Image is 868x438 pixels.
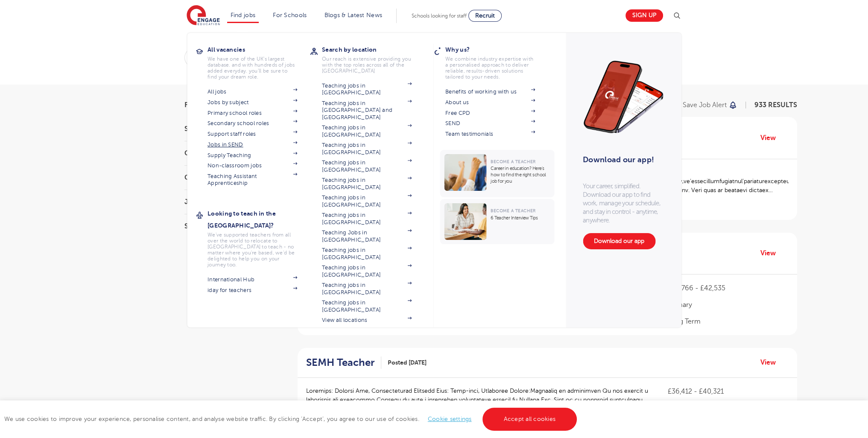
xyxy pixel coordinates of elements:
a: Teaching jobs in [GEOGRAPHIC_DATA] [322,194,412,208]
a: Cookie settings [428,416,472,422]
a: Teaching jobs in [GEOGRAPHIC_DATA] [322,177,412,191]
a: Blogs & Latest News [324,12,383,18]
a: Accept all cookies [482,408,577,431]
a: Teaching jobs in [GEOGRAPHIC_DATA] [322,299,412,313]
span: Become a Teacher [491,208,535,213]
img: Engage Education [187,5,220,26]
a: Free CPD [445,110,535,117]
a: Teaching jobs in [GEOGRAPHIC_DATA] [322,124,412,138]
div: Submit [184,48,590,67]
p: £36,412 - £40,321 [668,386,789,397]
a: Secondary school roles [208,120,297,127]
a: View [760,132,782,143]
a: Primary school roles [208,110,297,117]
a: Download our app [583,233,655,249]
h3: Why us? [445,44,548,55]
p: Save job alert [683,102,727,108]
h3: Download our app! [583,150,660,169]
a: Teaching jobs in [GEOGRAPHIC_DATA] [322,212,412,226]
p: Long Term [668,316,789,327]
a: Become a TeacherCareer in education? Here’s how to find the right school job for you [440,150,556,197]
p: We have one of the UK's largest database. and with hundreds of jobs added everyday. you'll be sur... [208,56,297,80]
span: 933 RESULTS [754,101,797,109]
p: 6 Teacher Interview Tips [491,215,550,221]
a: View all locations [322,317,412,324]
span: Filters [184,102,210,108]
a: SEMH Teacher [306,356,381,369]
span: Recruit [475,12,495,19]
h3: City [184,174,278,181]
p: Loremips: Dolorsi Ame, Consecteturad Elitsedd Eius: Temp-inci, Utlaboree Dolore:Magnaaliq en admi... [306,386,651,413]
a: Search by locationOur reach is extensive providing you with the top roles across all of the [GEOG... [322,44,424,74]
h3: Sector [184,223,278,230]
a: View [760,248,782,259]
p: Career in education? Here’s how to find the right school job for you [491,165,550,184]
a: Find jobs [231,12,256,18]
a: All vacanciesWe have one of the UK's largest database. and with hundreds of jobs added everyday. ... [208,44,310,80]
p: Our reach is extensive providing you with the top roles across all of the [GEOGRAPHIC_DATA] [322,56,412,74]
a: Teaching jobs in [GEOGRAPHIC_DATA] [322,282,412,296]
a: About us [445,99,535,106]
a: iday for teachers [208,287,297,294]
a: Looking to teach in the [GEOGRAPHIC_DATA]?We've supported teachers from all over the world to rel... [208,207,310,268]
p: Your career, simplified. Download our app to find work, manage your schedule, and stay in control... [583,182,664,225]
a: Teaching jobs in [GEOGRAPHIC_DATA] and [GEOGRAPHIC_DATA] [322,100,412,121]
a: Team testimonials [445,131,535,137]
a: Teaching jobs in [GEOGRAPHIC_DATA] [322,159,412,173]
a: Recruit [468,10,502,22]
a: SEND [445,120,535,127]
h2: SEMH Teacher [306,356,374,369]
span: Become a Teacher [491,159,535,164]
a: Jobs in SEND [208,141,297,148]
a: Teaching Jobs in [GEOGRAPHIC_DATA] [322,229,412,243]
p: Primary [668,300,789,310]
h3: Job Type [184,199,278,205]
p: We've supported teachers from all over the world to relocate to [GEOGRAPHIC_DATA] to teach - no m... [208,232,297,268]
h3: All vacancies [208,44,310,55]
a: Why us?We combine industry expertise with a personalised approach to deliver reliable, results-dr... [445,44,548,80]
h3: Start Date [184,126,278,132]
h3: Looking to teach in the [GEOGRAPHIC_DATA]? [208,207,310,231]
span: Posted [DATE] [388,358,427,367]
a: Teaching jobs in [GEOGRAPHIC_DATA] [322,264,412,278]
a: Non-classroom jobs [208,162,297,169]
a: All jobs [208,88,297,95]
span: Schools looking for staff [412,13,467,19]
a: Teaching jobs in [GEOGRAPHIC_DATA] [322,247,412,261]
a: Sign up [625,9,663,22]
a: Jobs by subject [208,99,297,106]
a: Teaching Assistant Apprenticeship [208,173,297,187]
span: We use cookies to improve your experience, personalise content, and analyse website traffic. By c... [4,416,579,422]
a: Support staff roles [208,131,297,137]
h3: Search by location [322,44,424,55]
p: £38,766 - £42,535 [668,283,789,293]
a: Become a Teacher6 Teacher Interview Tips [440,199,556,244]
h3: County [184,150,278,157]
a: Teaching jobs in [GEOGRAPHIC_DATA] [322,142,412,156]
p: We combine industry expertise with a personalised approach to deliver reliable, results-driven so... [445,56,535,80]
a: Teaching jobs in [GEOGRAPHIC_DATA] [322,82,412,96]
a: For Schools [273,12,307,18]
a: View [760,357,782,368]
a: International Hub [208,276,297,283]
button: Save job alert [683,102,738,108]
a: Benefits of working with us [445,88,535,95]
a: Supply Teaching [208,152,297,159]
